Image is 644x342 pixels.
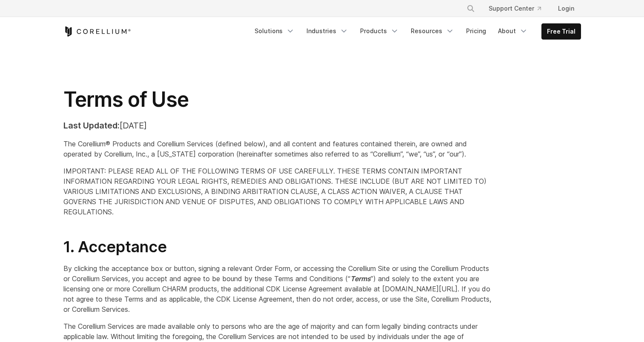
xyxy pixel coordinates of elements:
[355,23,404,39] a: Products
[249,23,300,39] a: Solutions
[493,23,533,39] a: About
[63,167,487,216] span: IMPORTANT: PLEASE READ ALL OF THE FOLLOWING TERMS OF USE CAREFULLY. THESE TERMS CONTAIN IMPORTANT...
[249,23,581,40] div: Navigation Menu
[350,274,371,283] em: Terms
[542,24,581,39] a: Free Trial
[482,1,548,16] a: Support Center
[406,23,459,39] a: Resources
[63,120,120,131] strong: Last Updated:
[63,87,492,112] h1: Terms of Use
[463,1,478,16] button: Search
[63,264,491,313] span: By clicking the acceptance box or button, signing a relevant Order Form, or accessing the Corelli...
[456,1,581,16] div: Navigation Menu
[301,23,353,39] a: Industries
[461,23,491,39] a: Pricing
[63,26,131,37] a: Corellium Home
[63,140,467,158] span: The Corellium® Products and Corellium Services (defined below), and all content and features cont...
[63,119,492,132] p: [DATE]
[551,1,581,16] a: Login
[63,237,167,256] span: 1. Acceptance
